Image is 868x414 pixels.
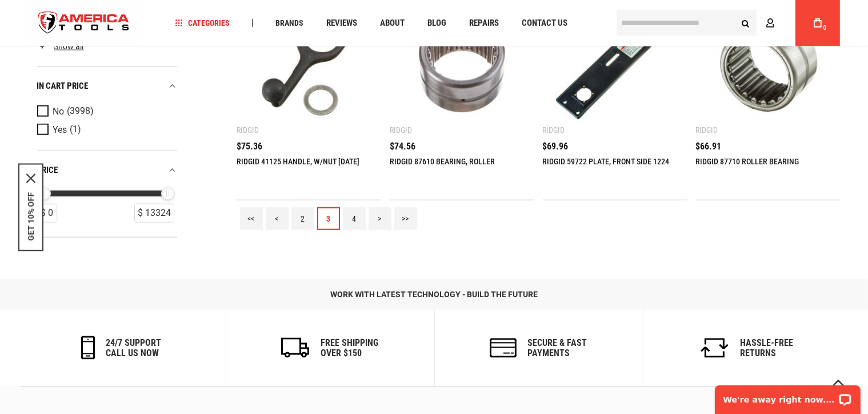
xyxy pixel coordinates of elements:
a: > [369,207,391,230]
span: Blog [427,19,446,27]
a: Blog [422,15,451,31]
a: Contact Us [517,15,573,31]
a: Categories [170,15,235,31]
span: $75.36 [237,142,263,151]
span: Repairs [469,19,499,27]
span: Brands [275,19,303,27]
div: $ 13324 [134,204,174,223]
span: 0 [823,25,827,31]
div: $ 0 [38,204,57,223]
button: Close [26,174,35,183]
a: RIDGID 41125 HANDLE, W/NUT [DATE] [237,157,360,166]
a: RIDGID 87610 BEARING, ROLLER [390,157,495,166]
a: 3 [317,207,340,230]
span: $74.56 [390,142,415,151]
h6: secure & fast payments [528,338,587,358]
div: Ridgid [390,125,412,135]
a: Yes (1) [37,123,174,136]
a: << [240,207,263,230]
a: RIDGID 59722 PLATE, FRONT SIDE 1224 [543,157,670,166]
a: Show all [37,42,84,51]
span: (1) [70,125,82,135]
span: Reviews [326,19,357,27]
span: $66.91 [695,142,721,151]
a: Reviews [321,15,362,31]
svg: close icon [26,174,35,183]
div: Ridgid [237,125,259,135]
span: About [380,19,405,27]
h6: Hassle-Free Returns [741,338,794,358]
h6: 24/7 support call us now [106,338,162,358]
div: price [37,162,177,178]
a: RIDGID 87710 ROLLER BEARING [695,157,799,166]
a: About [375,15,410,31]
button: Search [735,12,757,34]
img: RIDGID 59722 PLATE, FRONT SIDE 1224 [554,2,676,124]
a: No (3998) [37,105,174,117]
span: Contact Us [522,19,567,27]
img: RIDGID 87710 ROLLER BEARING [707,2,829,124]
div: Ridgid [695,125,718,135]
div: In cart price [37,78,177,93]
h6: Free Shipping Over $150 [321,338,378,358]
a: 4 [343,207,366,230]
button: GET 10% OFF [26,192,35,240]
a: 2 [291,207,314,230]
a: Brands [270,15,309,31]
span: Yes [53,124,67,135]
iframe: LiveChat chat widget [707,378,868,414]
span: $69.96 [543,142,569,151]
a: store logo [29,2,139,45]
a: >> [394,207,417,230]
span: (3998) [67,107,94,116]
img: RIDGID 41125 HANDLE, W/NUT BC610 [249,2,370,124]
a: < [266,207,289,230]
div: Ridgid [543,125,565,135]
img: RIDGID 87610 BEARING, ROLLER [401,2,523,124]
a: Repairs [464,15,504,31]
img: America Tools [29,2,139,45]
span: No [53,106,65,116]
span: Categories [175,19,230,27]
